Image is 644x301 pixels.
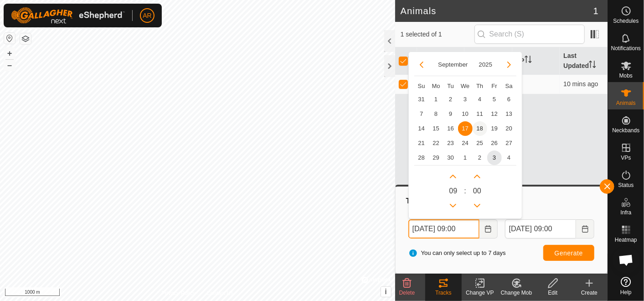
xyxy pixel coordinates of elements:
[473,136,487,150] td: 25
[502,107,516,121] td: 13
[401,5,593,16] h2: Animals
[385,288,386,296] span: i
[593,4,598,18] span: 1
[535,289,571,297] div: Edit
[414,121,429,136] span: 14
[405,196,598,207] div: Tracks
[473,186,481,197] span: 0 0
[461,83,469,89] span: We
[4,48,15,59] button: +
[443,150,458,165] td: 30
[473,150,487,165] td: 2
[487,136,502,150] span: 26
[620,290,632,295] span: Help
[620,210,631,215] span: Infra
[615,237,637,243] span: Heatmap
[616,100,636,106] span: Animals
[621,155,631,161] span: VPs
[4,60,15,71] button: –
[502,121,516,136] td: 20
[560,47,608,75] th: Last Updated
[458,121,473,136] td: 17
[487,107,502,121] td: 12
[505,83,513,89] span: Sa
[473,92,487,107] td: 4
[425,289,462,297] div: Tracks
[429,92,443,107] td: 1
[525,57,532,64] p-sorticon: Activate to sort
[443,92,458,107] td: 2
[458,136,473,150] td: 24
[418,83,425,89] span: Su
[458,107,473,121] td: 10
[414,136,429,150] td: 21
[555,249,583,257] span: Generate
[473,107,487,121] td: 11
[4,33,15,44] button: Reset Map
[464,47,512,75] th: Mob
[502,150,516,165] td: 4
[458,92,473,107] td: 3
[381,287,391,297] button: i
[143,11,151,21] span: AR
[502,92,516,107] span: 6
[613,18,639,24] span: Schedules
[487,150,502,165] span: 3
[449,186,458,197] span: 0 9
[429,150,443,165] td: 29
[11,7,125,24] img: Gallagher Logo
[470,198,484,213] p-button: Previous Minute
[414,57,429,72] button: Previous Month
[414,92,429,107] td: 31
[612,128,639,133] span: Neckbands
[502,136,516,150] td: 27
[447,83,454,89] span: Tu
[443,136,458,150] span: 23
[434,59,471,70] button: Choose Month
[512,47,560,75] th: VP
[417,47,465,75] th: Animal
[487,92,502,107] td: 5
[474,25,585,44] input: Search (S)
[414,107,429,121] td: 7
[464,186,466,197] span: :
[475,59,496,70] button: Choose Year
[443,121,458,136] span: 16
[446,198,460,213] p-button: Previous Hour
[576,219,594,239] button: Choose Date
[206,289,233,297] a: Contact Us
[429,107,443,121] td: 8
[414,150,429,165] td: 28
[408,52,522,219] div: Choose Date
[502,57,516,72] button: Next Month
[429,136,443,150] td: 22
[429,121,443,136] td: 15
[498,289,535,297] div: Change Mob
[563,80,598,88] span: 3 Oct 2025, 11:34 am
[401,30,474,39] span: 1 selected of 1
[571,289,608,297] div: Create
[161,289,196,297] a: Privacy Policy
[608,273,644,299] a: Help
[473,121,487,136] span: 18
[487,121,502,136] td: 19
